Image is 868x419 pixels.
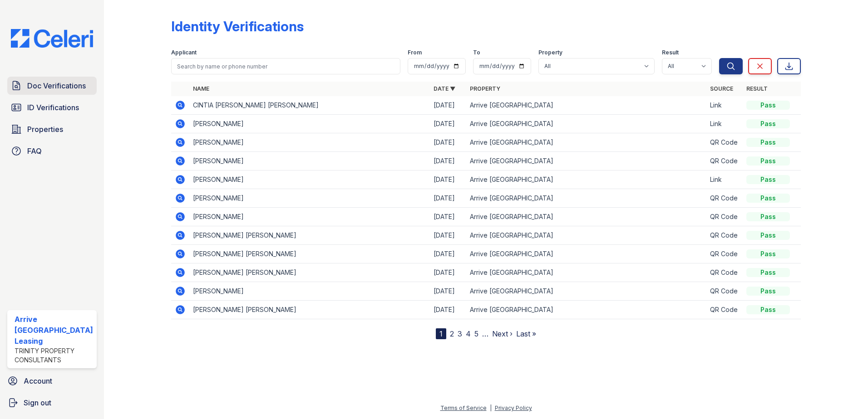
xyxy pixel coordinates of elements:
div: Pass [746,101,790,110]
a: Name [193,85,209,92]
a: Terms of Service [440,404,487,411]
td: Arrive [GEOGRAPHIC_DATA] [466,245,707,263]
span: FAQ [27,146,42,156]
td: [DATE] [430,133,466,152]
a: Date ▼ [434,85,455,92]
div: Pass [746,305,790,314]
input: Search by name or phone number [171,58,401,74]
a: Doc Verifications [7,77,97,95]
td: [PERSON_NAME] [189,208,430,226]
a: Next › [492,329,513,338]
td: Arrive [GEOGRAPHIC_DATA] [466,189,707,208]
div: Pass [746,249,790,258]
td: QR Code [706,152,743,171]
div: Pass [746,231,790,240]
label: To [473,49,480,56]
div: Pass [746,212,790,221]
div: 1 [436,328,446,339]
td: Arrive [GEOGRAPHIC_DATA] [466,226,707,245]
div: Arrive [GEOGRAPHIC_DATA] Leasing [15,314,93,346]
td: Arrive [GEOGRAPHIC_DATA] [466,115,707,133]
div: Pass [746,175,790,184]
a: 3 [458,329,462,338]
td: [DATE] [430,226,466,245]
td: QR Code [706,301,743,319]
td: [PERSON_NAME] [PERSON_NAME] [189,226,430,245]
td: [DATE] [430,115,466,133]
td: [DATE] [430,171,466,189]
label: Result [662,49,679,56]
label: Applicant [171,49,197,56]
td: Arrive [GEOGRAPHIC_DATA] [466,263,707,282]
a: Privacy Policy [495,404,532,411]
td: [PERSON_NAME] [189,115,430,133]
td: QR Code [706,245,743,263]
td: Link [706,171,743,189]
span: Properties [27,124,63,135]
div: Pass [746,119,790,128]
td: Arrive [GEOGRAPHIC_DATA] [466,301,707,319]
td: Arrive [GEOGRAPHIC_DATA] [466,133,707,152]
a: Source [710,85,733,92]
td: Link [706,96,743,115]
td: [DATE] [430,301,466,319]
div: Pass [746,156,790,166]
label: Property [538,49,562,56]
div: | [490,404,492,411]
label: From [408,49,422,56]
span: Sign out [24,397,51,408]
a: Properties [7,120,97,138]
a: Account [4,372,100,390]
td: [PERSON_NAME] [189,133,430,152]
td: Arrive [GEOGRAPHIC_DATA] [466,96,707,115]
span: Account [24,375,52,386]
img: CE_Logo_Blue-a8612792a0a2168367f1c8372b55b34899dd931a85d93a1a3d3e32e68fde9ad4.png [4,29,100,48]
div: Trinity Property Consultants [15,346,93,365]
td: QR Code [706,226,743,245]
div: Pass [746,138,790,147]
a: Sign out [4,394,100,412]
div: Pass [746,268,790,277]
div: Identity Verifications [171,18,304,34]
div: Pass [746,194,790,203]
td: Arrive [GEOGRAPHIC_DATA] [466,282,707,301]
td: [PERSON_NAME] [189,171,430,189]
td: [PERSON_NAME] [PERSON_NAME] [189,263,430,282]
span: ID Verifications [27,102,79,113]
td: Arrive [GEOGRAPHIC_DATA] [466,152,707,171]
span: Doc Verifications [27,80,86,91]
div: Pass [746,287,790,296]
td: [PERSON_NAME] [189,282,430,301]
td: [PERSON_NAME] [189,152,430,171]
td: [DATE] [430,189,466,208]
a: 2 [450,329,454,338]
td: [PERSON_NAME] [PERSON_NAME] [189,245,430,263]
a: Last » [516,329,536,338]
td: [DATE] [430,245,466,263]
td: [DATE] [430,208,466,226]
a: ID Verifications [7,98,97,117]
span: … [482,328,488,339]
td: Arrive [GEOGRAPHIC_DATA] [466,171,707,189]
a: FAQ [7,142,97,160]
a: 5 [474,329,478,338]
td: Link [706,115,743,133]
a: Result [746,85,768,92]
td: QR Code [706,263,743,282]
td: QR Code [706,282,743,301]
td: QR Code [706,133,743,152]
td: CINTIA [PERSON_NAME] [PERSON_NAME] [189,96,430,115]
td: QR Code [706,208,743,226]
td: [PERSON_NAME] [189,189,430,208]
td: [DATE] [430,282,466,301]
td: QR Code [706,189,743,208]
td: [PERSON_NAME] [PERSON_NAME] [189,301,430,319]
td: [DATE] [430,152,466,171]
a: 4 [466,329,471,338]
td: [DATE] [430,96,466,115]
td: Arrive [GEOGRAPHIC_DATA] [466,208,707,226]
a: Property [470,85,500,92]
td: [DATE] [430,263,466,282]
